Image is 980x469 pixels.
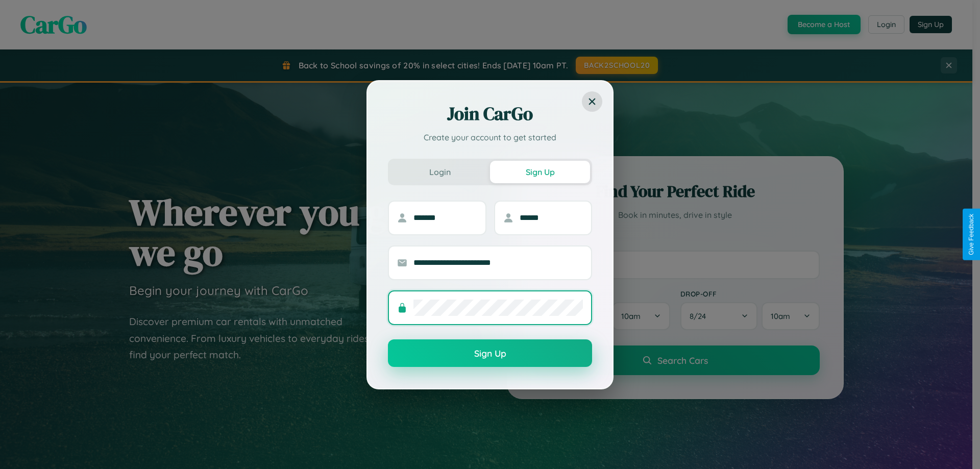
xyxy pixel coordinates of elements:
[968,214,975,255] div: Give Feedback
[390,161,490,183] button: Login
[388,131,592,143] p: Create your account to get started
[388,339,592,367] button: Sign Up
[388,102,592,126] h2: Join CarGo
[490,161,590,183] button: Sign Up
